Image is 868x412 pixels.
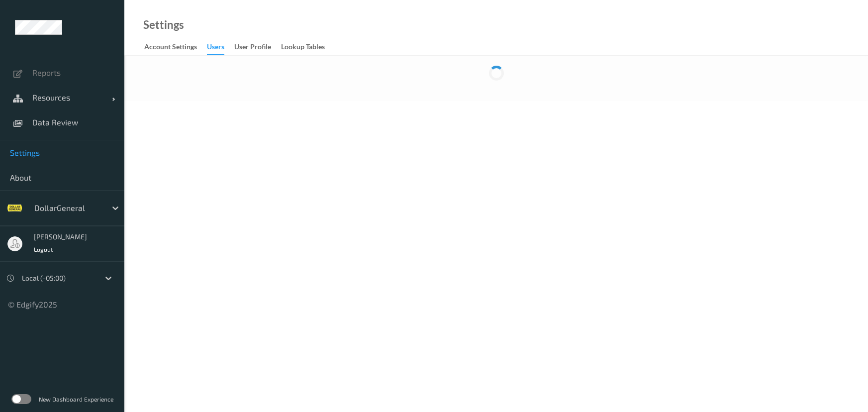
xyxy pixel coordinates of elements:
div: User Profile [234,42,271,54]
a: users [207,40,234,55]
div: Account Settings [144,42,197,54]
a: User Profile [234,40,281,54]
a: Account Settings [144,40,207,54]
a: Lookup Tables [281,40,335,54]
div: users [207,42,224,55]
a: Settings [143,20,184,30]
div: Lookup Tables [281,42,325,54]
